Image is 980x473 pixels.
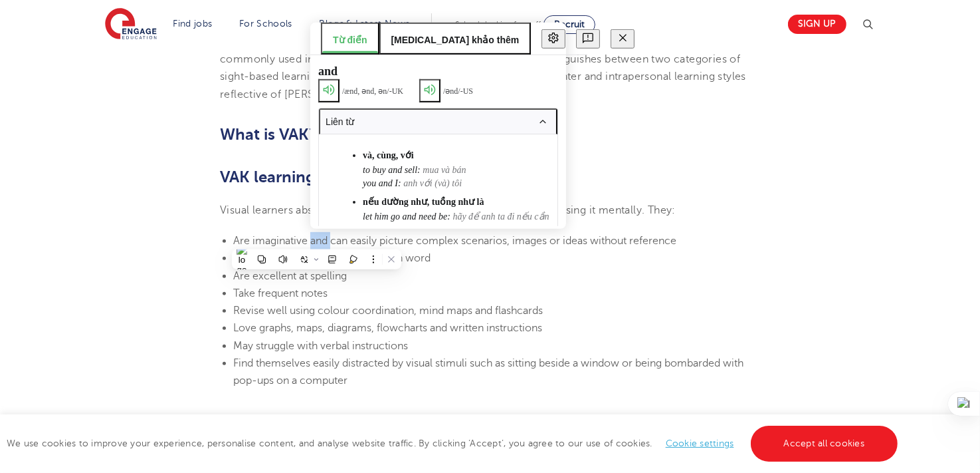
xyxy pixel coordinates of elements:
[554,19,585,29] span: Recruit
[233,357,743,387] span: Find themselves easily distracted by visual stimuli such as sitting beside a window or being bomb...
[7,438,901,448] span: We use cookies to improve your experience, personalise content, and analyse website traffic. By c...
[239,19,292,29] a: For Schools
[788,15,846,34] a: Sign up
[320,19,410,29] a: Blogs & Latest News
[220,412,434,430] b: VAK learning styles: auditory
[233,340,408,352] span: May struggle with verbal instructions
[220,36,746,100] span: Other learning styles based on the VAK/VARK learning models have also been postulated. A model co...
[233,270,347,282] span: Are excellent at spelling
[455,20,541,29] span: Schools looking for staff
[220,204,676,216] span: Visual learners absorb information primarily by seeing it, or by visualising it mentally. They:
[233,322,542,334] span: Love graphs, maps, diagrams, flowcharts and written instructions
[543,15,595,34] a: Recruit
[173,19,213,29] a: Find jobs
[105,8,157,41] img: Engage Education
[666,438,734,448] a: Cookie settings
[220,168,413,186] b: VAK learning styles: visual
[233,287,328,299] span: Take frequent notes
[233,305,543,317] span: Revise well using colour coordination, mind maps and flashcards
[233,235,676,247] span: Are imaginative and can easily picture complex scenarios, images or ideas without reference
[220,123,760,146] h2: What is VAK?
[751,426,898,462] a: Accept all cookies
